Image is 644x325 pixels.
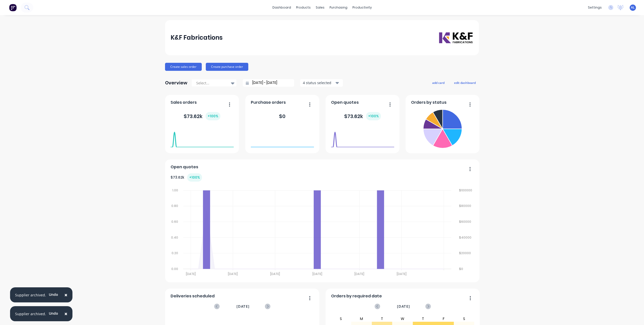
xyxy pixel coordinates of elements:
div: settings [585,4,604,11]
div: purchasing [327,4,350,11]
span: × [64,291,67,298]
tspan: 1.00 [172,188,178,192]
tspan: 0.80 [171,204,178,208]
button: edit dashboard [451,79,479,86]
div: F [433,316,454,322]
div: Overview [165,78,187,88]
span: Orders by required date [331,293,382,299]
span: AL [631,5,635,10]
tspan: $40000 [459,235,472,240]
tspan: 0.00 [171,267,178,271]
tspan: [DATE] [228,272,238,276]
tspan: $20000 [459,251,471,255]
button: Create purchase order [206,63,248,71]
tspan: $0 [459,267,463,271]
div: T [372,316,392,322]
tspan: 0.40 [171,235,178,240]
div: K&F Fabrications [171,33,223,43]
div: + 100 % [206,112,220,120]
button: add card [429,79,448,86]
tspan: [DATE] [355,272,365,276]
span: [DATE] [236,304,250,309]
tspan: [DATE] [312,272,322,276]
div: productivity [350,4,374,11]
tspan: $100000 [459,188,472,192]
span: Open quotes [171,164,198,170]
span: Deliveries scheduled [171,293,215,299]
div: sales [313,4,327,11]
div: $ 0 [279,113,286,120]
div: W [392,316,413,322]
span: Open quotes [331,99,359,105]
button: Undo [46,291,61,298]
tspan: [DATE] [186,272,195,276]
span: × [64,310,67,317]
tspan: 0.60 [171,220,178,224]
tspan: [DATE] [270,272,280,276]
div: $ 73.62k [344,112,381,120]
div: $ 73.62k [184,112,220,120]
div: + 100 % [366,112,381,120]
div: S [331,316,351,322]
div: T [413,316,433,322]
div: $ 73.62k [171,173,202,182]
div: products [294,4,313,11]
tspan: $60000 [459,220,471,224]
div: 4 status selected [303,80,335,85]
div: + 100 % [187,173,202,182]
tspan: $80000 [459,204,471,208]
div: Supplier archived. [15,311,46,316]
button: Close [59,289,72,301]
button: Close [59,308,72,320]
tspan: [DATE] [397,272,407,276]
span: Sales orders [171,99,197,105]
button: Create sales order [165,63,202,71]
img: Factory [9,4,17,11]
span: Purchase orders [251,99,286,105]
div: M [351,316,372,322]
a: dashboard [270,4,294,11]
span: Orders by status [411,99,447,105]
div: Supplier archived. [15,292,46,298]
tspan: 0.20 [172,251,178,255]
button: 4 status selected [300,79,343,87]
button: Undo [46,309,61,317]
div: S [454,316,474,322]
span: [DATE] [397,304,410,309]
img: K&F Fabrications [438,32,473,44]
